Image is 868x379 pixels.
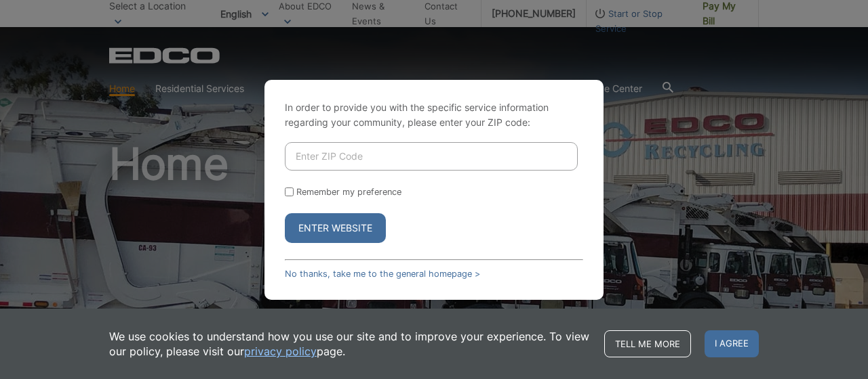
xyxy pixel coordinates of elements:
p: In order to provide you with the specific service information regarding your community, please en... [285,100,583,130]
a: privacy policy [244,344,317,359]
a: Tell me more [604,330,691,357]
label: Remember my preference [296,187,401,197]
input: Enter ZIP Code [285,142,578,171]
button: Enter Website [285,213,386,243]
a: No thanks, take me to the general homepage > [285,269,480,279]
span: I agree [705,330,759,357]
p: We use cookies to understand how you use our site and to improve your experience. To view our pol... [109,329,591,359]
